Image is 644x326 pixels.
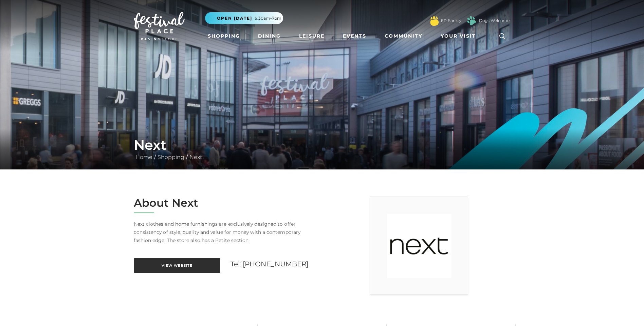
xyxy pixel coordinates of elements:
h2: About Next [134,197,317,209]
span: Your Visit [441,33,476,40]
a: Events [340,30,369,42]
span: 9.30am-7pm [255,15,281,21]
a: Dogs Welcome! [479,18,511,24]
a: Dining [255,30,283,42]
a: Shopping [156,154,186,160]
a: Next [188,154,204,160]
button: Open [DATE] 9.30am-7pm [205,12,283,24]
a: Leisure [296,30,327,42]
a: Shopping [205,30,243,42]
a: Your Visit [438,30,482,42]
h1: Next [134,137,511,153]
a: Community [382,30,425,42]
a: FP Family [441,18,461,24]
a: Home [134,154,154,160]
div: / / [129,137,516,161]
span: Open [DATE] [217,15,252,21]
img: Festival Place Logo [134,12,185,40]
a: View Website [134,258,220,273]
p: Next clothes and home furnishings are exclusively designed to offer consistency of style, quality... [134,220,317,244]
a: Tel: [PHONE_NUMBER] [231,260,309,268]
